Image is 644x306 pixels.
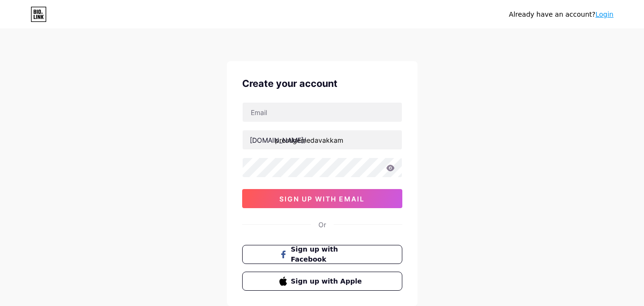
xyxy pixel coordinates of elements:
button: Sign up with Facebook [242,245,402,264]
input: username [243,130,402,149]
div: Already have an account? [509,10,613,20]
div: Or [318,220,326,230]
span: Sign up with Facebook [291,244,365,264]
button: sign up with email [242,189,402,208]
span: sign up with email [279,195,365,203]
button: Sign up with Apple [242,272,402,291]
span: Sign up with Apple [291,276,365,286]
input: Email [243,103,402,122]
div: [DOMAIN_NAME]/ [250,135,306,145]
a: Login [595,11,613,18]
div: Create your account [242,76,402,91]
